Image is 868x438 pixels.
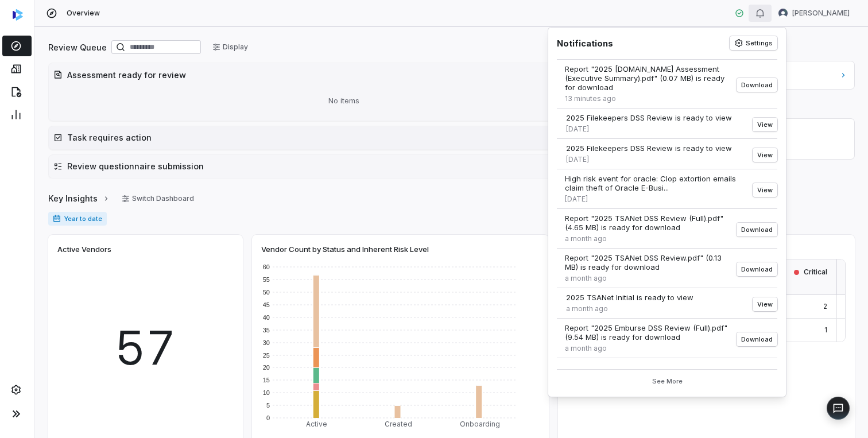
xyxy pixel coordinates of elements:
[753,148,777,162] button: View
[566,293,693,302] div: 2025 TSANet Initial is ready to view
[566,125,732,134] div: [DATE]
[737,223,777,237] button: Download
[566,304,693,313] div: a month ago
[263,377,270,383] text: 15
[565,234,727,243] div: a month ago
[67,131,595,144] h2: Task requires action
[823,302,827,311] span: 2
[263,327,270,334] text: 35
[792,9,850,18] span: [PERSON_NAME]
[206,38,255,56] button: Display
[565,195,743,204] div: [DATE]
[566,144,732,153] div: 2025 Filekeepers DSS Review is ready to view
[67,160,595,172] h2: Review questionnaire submission
[48,192,98,204] span: Key Insights
[565,344,727,353] div: a month ago
[565,274,727,283] div: a month ago
[772,5,857,22] button: Rachelle Guli avatar[PERSON_NAME]
[565,174,743,192] div: High risk event for oracle: Clop extortion emails claim theft of Oracle E-Busi...
[557,36,613,50] h1: Notifications
[753,183,777,197] button: View
[263,364,270,371] text: 20
[49,155,638,178] button: Review questionnaire submission0
[824,325,827,334] span: 1
[115,190,201,207] button: Switch Dashboard
[67,9,100,18] span: Overview
[565,64,727,92] div: Report "2025 [DOMAIN_NAME] Assessment (Executive Summary).pdf" (0.07 MB) is ready for download
[263,301,270,308] text: 45
[45,187,114,211] button: Key Insights
[565,94,727,103] div: 13 minutes ago
[53,86,634,116] div: No items
[116,313,176,383] span: 57
[263,276,270,283] text: 55
[263,389,270,396] text: 10
[753,297,777,311] button: View
[263,289,270,296] text: 50
[261,244,429,254] span: Vendor Count by Status and Inherent Risk Level
[737,332,777,346] button: Download
[266,402,270,409] text: 5
[263,352,270,359] text: 25
[49,63,638,86] button: Assessment ready for review0
[566,113,732,122] div: 2025 Filekeepers DSS Review is ready to view
[263,263,270,270] text: 60
[49,126,638,149] button: Task requires action0
[48,212,107,226] span: Year to date
[648,374,687,388] button: See More
[753,118,777,131] button: View
[48,41,107,53] h2: Review Queue
[266,414,270,421] text: 0
[565,253,727,272] div: Report "2025 TSANet DSS Review.pdf" (0.13 MB) is ready for download
[48,187,110,211] a: Key Insights
[565,214,727,232] div: Report "2025 TSANet DSS Review (Full).pdf" (4.65 MB) is ready for download
[263,314,270,321] text: 40
[566,155,732,164] div: [DATE]
[566,363,722,372] div: 2025 Emburse DSS Review is ready to view
[263,339,270,346] text: 30
[737,262,777,276] button: Download
[737,78,777,92] button: Download
[730,36,777,50] button: Settings
[804,268,827,277] span: Critical
[778,9,788,18] img: Rachelle Guli avatar
[565,323,727,342] div: Report "2025 Emburse DSS Review (Full).pdf" (9.54 MB) is ready for download
[57,244,111,254] span: Active Vendors
[67,69,595,81] h2: Assessment ready for review
[13,9,23,21] img: Coverbase logo
[53,215,61,223] svg: Date range for report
